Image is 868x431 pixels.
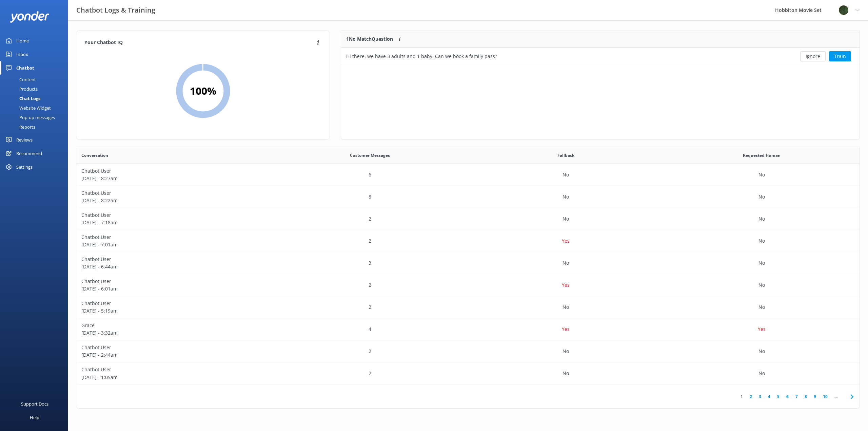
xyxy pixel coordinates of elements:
div: Website Widget [4,103,51,113]
p: Chatbot User [81,189,267,197]
p: 3 [369,259,371,267]
div: row [76,230,860,252]
p: [DATE] - 6:01am [81,285,267,293]
p: No [758,259,765,267]
p: [DATE] - 8:22am [81,197,267,204]
div: Support Docs [21,397,48,411]
div: grid [76,164,860,385]
div: Reports [4,122,35,132]
p: No [758,237,765,245]
a: 4 [765,393,774,400]
div: Pop-up messages [4,113,55,122]
h2: 100 % [190,83,216,99]
p: Yes [562,237,570,245]
div: row [76,252,860,274]
a: Reports [4,122,68,132]
p: Chatbot User [81,278,267,285]
p: No [758,370,765,377]
p: Chatbot User [81,366,267,373]
div: Help [30,411,39,424]
p: No [563,348,569,355]
p: Chatbot User [81,233,267,241]
img: 34-1720495293.png [839,5,849,15]
a: Website Widget [4,103,68,113]
div: Hi there, we have 3 adults and 1 baby. Can we book a family pass? [346,53,497,60]
p: [DATE] - 2:44am [81,351,267,359]
div: Inbox [16,48,28,61]
div: Chat Logs [4,94,40,103]
p: [DATE] - 7:01am [81,241,267,248]
p: Yes [758,325,766,333]
p: [DATE] - 6:44am [81,263,267,270]
p: No [758,171,765,179]
p: Yes [562,325,570,333]
p: [DATE] - 7:18am [81,219,267,226]
p: Grace [81,322,267,329]
p: [DATE] - 8:27am [81,175,267,182]
a: 10 [820,393,831,400]
a: 7 [792,393,801,400]
p: Chatbot User [81,167,267,175]
div: row [341,48,860,65]
img: yonder-white-logo.png [10,11,49,22]
div: Products [4,84,38,94]
a: 2 [746,393,755,400]
div: row [76,186,860,208]
p: 2 [369,303,371,311]
div: grid [341,48,860,65]
p: No [563,303,569,311]
a: 3 [755,393,765,400]
p: Yes [562,281,570,289]
h3: Chatbot Logs & Training [76,5,155,16]
p: [DATE] - 3:32am [81,329,267,337]
a: 9 [810,393,820,400]
div: row [76,318,860,340]
a: Chat Logs [4,94,68,103]
div: Settings [16,160,33,174]
p: No [758,215,765,223]
span: Fallback [557,152,574,158]
span: Customer Messages [350,152,390,158]
a: 8 [801,393,810,400]
a: Products [4,84,68,94]
a: Pop-up messages [4,113,68,122]
p: No [758,303,765,311]
span: ... [831,393,841,400]
p: 6 [369,171,371,179]
p: 1 No Match Question [346,35,393,43]
p: 2 [369,370,371,377]
div: row [76,274,860,296]
div: row [76,362,860,385]
p: No [758,193,765,201]
p: No [563,171,569,179]
p: [DATE] - 5:19am [81,307,267,315]
a: 5 [774,393,783,400]
div: row [76,296,860,318]
p: 2 [369,281,371,289]
span: Conversation [81,152,108,158]
p: No [563,193,569,201]
p: 8 [369,193,371,201]
p: 2 [369,348,371,355]
p: No [563,259,569,267]
div: Content [4,75,36,84]
button: Train [829,51,851,61]
div: Recommend [16,147,42,160]
div: row [76,340,860,362]
span: Requested Human [743,152,781,158]
p: Chatbot User [81,344,267,351]
a: 1 [737,393,746,400]
div: Reviews [16,133,33,147]
p: No [758,348,765,355]
div: row [76,164,860,186]
p: No [563,370,569,377]
div: Home [16,34,29,48]
div: Chatbot [16,61,34,75]
p: Chatbot User [81,256,267,263]
p: [DATE] - 1:05am [81,374,267,381]
p: No [563,215,569,223]
p: 2 [369,215,371,223]
h4: Your Chatbot IQ [84,39,315,46]
p: 2 [369,237,371,245]
p: No [758,281,765,289]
